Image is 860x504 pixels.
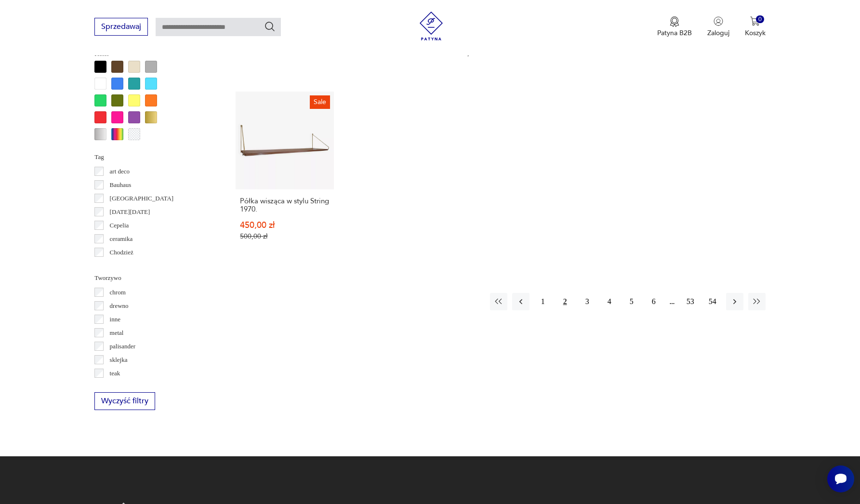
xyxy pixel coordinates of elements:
[827,465,854,492] iframe: Smartsupp widget button
[110,180,132,190] p: Bauhaus
[623,293,640,310] button: 5
[110,341,135,352] p: palisander
[110,247,133,258] p: Chodzież
[534,293,552,310] button: 1
[556,293,574,310] button: 2
[94,273,212,283] p: Tworzywo
[240,221,330,229] p: 450,00 zł
[94,18,148,36] button: Sprzedawaj
[110,382,158,392] p: tworzywo sztuczne
[704,293,721,310] button: 54
[417,12,446,40] img: Patyna - sklep z meblami i dekoracjami vintage
[240,232,330,240] p: 500,00 zł
[94,392,155,410] button: Wyczyść filtry
[110,301,129,311] p: drewno
[94,24,148,31] a: Sprzedawaj
[682,293,699,310] button: 53
[707,28,729,38] p: Zaloguj
[240,197,330,213] h3: Półka wisząca w stylu String 1970.
[601,293,618,310] button: 4
[657,16,692,38] a: Ikona medaluPatyna B2B
[264,21,276,32] button: Szukaj
[110,368,120,379] p: teak
[714,16,723,26] img: Ikonka użytkownika
[110,314,120,325] p: inne
[745,16,766,38] button: 0Koszyk
[756,15,764,24] div: 0
[645,293,662,310] button: 6
[110,166,130,177] p: art deco
[110,234,133,244] p: ceramika
[110,261,133,271] p: Ćmielów
[236,92,334,260] a: SalePółka wisząca w stylu String 1970.Półka wisząca w stylu String 1970.450,00 zł500,00 zł
[110,220,129,231] p: Cepelia
[110,287,126,298] p: chrom
[456,49,545,57] p: 600,00 zł
[94,152,212,162] p: Tag
[657,16,692,38] button: Patyna B2B
[110,193,174,204] p: [GEOGRAPHIC_DATA]
[745,28,766,38] p: Koszyk
[110,207,150,217] p: [DATE][DATE]
[707,16,729,38] button: Zaloguj
[110,328,124,338] p: metal
[579,293,596,310] button: 3
[110,355,128,365] p: sklejka
[657,28,692,38] p: Patyna B2B
[750,16,760,26] img: Ikona koszyka
[670,16,679,27] img: Ikona medalu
